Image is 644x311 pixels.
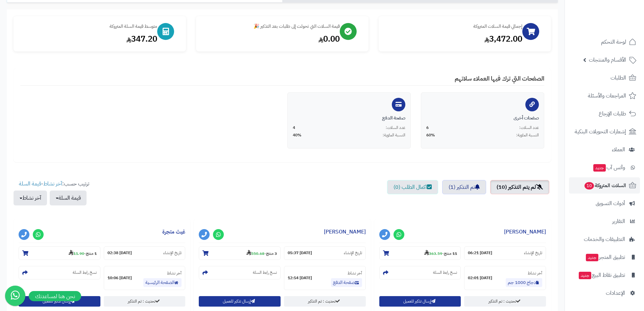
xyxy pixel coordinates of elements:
span: المراجعات والأسئلة [588,91,626,101]
span: 4 [293,125,295,131]
strong: 363.59 [424,250,442,257]
span: جديد [593,164,606,172]
a: صفحة الدفع [331,278,362,287]
span: 60% [426,132,435,138]
small: آخر نشاط [528,270,542,276]
strong: 550.68 [246,250,264,257]
button: إرسال تذكير للعميل [379,296,461,307]
div: إجمالي قيمة السلات المتروكة [385,23,522,30]
span: لوحة التحكم [601,37,626,47]
div: 3,472.00 [385,33,522,45]
section: نسخ رابط السلة [379,266,461,280]
small: نسخ رابط السلة [433,270,457,275]
small: تاريخ الإنشاء [524,250,542,256]
a: تحديث : تم التذكير [284,296,366,307]
span: عدد السلات: [386,125,405,131]
div: متوسط قيمة السلة المتروكة [20,23,157,30]
section: نسخ رابط السلة [199,266,281,280]
span: الطلبات [611,73,626,83]
a: أدوات التسويق [569,195,640,212]
section: نسخ رابط السلة [19,266,100,280]
button: إرسال تذكير للعميل [199,296,281,307]
a: تطبيق نقاط البيعجديد [569,267,640,283]
small: - [246,250,277,257]
span: التقارير [612,217,625,226]
a: التقارير [569,213,640,229]
span: الأقسام والمنتجات [589,55,626,65]
section: 1 منتج-11.90 [19,246,100,260]
small: آخر نشاط [348,270,362,276]
span: الإعدادات [606,288,625,298]
small: آخر نشاط [167,270,182,276]
span: النسبة المئوية: [516,132,539,138]
span: العملاء [612,145,625,154]
strong: 11.90 [69,250,84,257]
a: الإعدادات [569,285,640,301]
small: تاريخ الإنشاء [344,250,362,256]
h4: الصفحات التي ترك فيها العملاء سلاتهم [20,75,544,86]
strong: [DATE] 10:06 [108,275,132,281]
a: إشعارات التحويلات البنكية [569,124,640,140]
a: آخر نشاط [43,180,62,188]
button: آخر نشاط [14,191,47,205]
small: - [69,250,97,257]
span: النسبة المئوية: [383,132,405,138]
button: قيمة السلة [50,191,87,205]
a: السلات المتروكة10 [569,177,640,194]
a: [PERSON_NAME] [324,228,366,236]
span: طلبات الإرجاع [599,109,626,118]
a: تحديث : تم التذكير [104,296,186,307]
strong: [DATE] 05:37 [288,250,312,256]
small: تاريخ الإنشاء [163,250,182,256]
a: تم التذكير (1) [442,180,486,194]
small: نسخ رابط السلة [73,270,97,275]
a: قيمة السلة [19,180,41,188]
strong: 3 منتج [266,250,277,257]
small: - [424,250,457,257]
div: 0.00 [203,33,340,45]
section: 3 منتج-550.68 [199,246,281,260]
a: وآتس آبجديد [569,159,640,176]
ul: ترتيب حسب: - [14,180,89,205]
a: طلبات الإرجاع [569,106,640,122]
a: تحديث : تم التذكير [464,296,546,307]
strong: [DATE] 06:21 [468,250,492,256]
span: تطبيق نقاط البيع [578,270,625,280]
a: لم يتم التذكير (10) [490,180,549,194]
span: 10 [584,182,594,190]
a: العملاء [569,141,640,158]
span: 6 [426,125,429,131]
span: 40% [293,132,302,138]
a: [PERSON_NAME] [504,228,546,236]
span: جديد [579,272,591,279]
strong: [DATE] 12:54 [288,275,312,281]
span: جديد [586,254,598,261]
section: 11 منتج-363.59 [379,246,461,260]
a: الصفحة الرئيسية [143,278,182,287]
strong: [DATE] 02:38 [108,250,132,256]
a: تطبيق المتجرجديد [569,249,640,265]
div: صفحة الدفع [293,115,405,121]
a: الطلبات [569,70,640,86]
div: 347.20 [20,33,157,45]
span: أدوات التسويق [596,199,625,208]
span: إشعارات التحويلات البنكية [575,127,626,136]
span: وآتس آب [593,163,625,172]
a: التطبيقات والخدمات [569,231,640,247]
div: قيمة السلات التي تحولت إلى طلبات بعد التذكير 🎉 [203,23,340,30]
strong: 1 منتج [86,250,97,257]
a: لوحة التحكم [569,34,640,50]
span: السلات المتروكة [584,181,626,190]
strong: [DATE] 02:01 [468,275,492,281]
a: غيث متجرة [162,228,185,236]
a: دجاج 1000 جم [506,278,542,287]
div: صفحات أخرى [426,115,539,121]
img: logo-2.png [598,12,638,26]
strong: 11 منتج [444,250,457,257]
a: اكمال الطلب (0) [387,180,438,194]
span: عدد السلات: [519,125,539,131]
a: المراجعات والأسئلة [569,88,640,104]
small: نسخ رابط السلة [253,270,277,275]
span: التطبيقات والخدمات [584,235,625,244]
span: تطبيق المتجر [585,252,625,262]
